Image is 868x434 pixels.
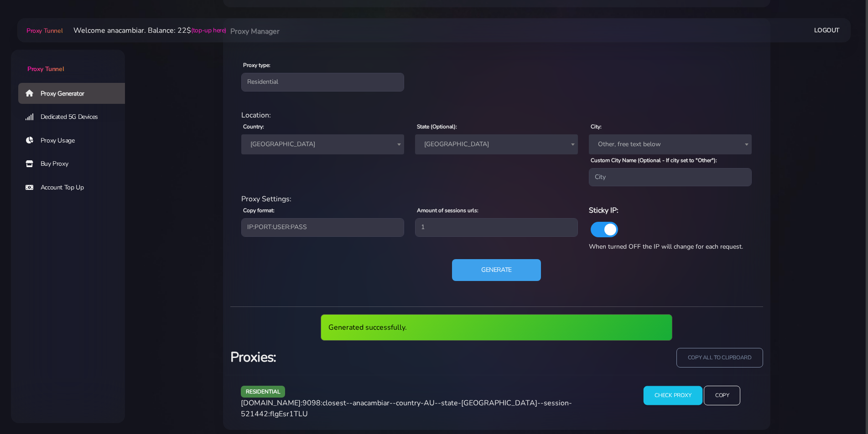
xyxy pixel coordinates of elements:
span: Australia [241,134,404,154]
label: City: [591,123,602,131]
label: Custom City Name (Optional - If city set to "Other"): [591,156,717,164]
a: Dedicated 5G Devices [18,107,132,128]
input: copy all to clipboard [676,348,763,368]
a: Proxy Tunnel [11,50,125,74]
label: Copy format: [243,206,275,214]
label: State (Optional): [417,123,457,131]
span: residential [241,386,286,397]
h3: Proxies: [230,348,491,367]
a: Proxy Usage [18,130,132,151]
div: Location: [236,110,758,121]
li: Welcome anacambiar. Balance: 22$ [62,25,226,36]
span: Proxy Tunnel [26,26,62,35]
input: Check Proxy [644,386,702,405]
a: Buy Proxy [18,153,132,174]
a: Logout [814,22,840,39]
a: (top-up here) [191,26,226,35]
iframe: Webchat Widget [824,390,857,423]
a: Proxy Tunnel [25,23,62,38]
span: [DOMAIN_NAME]:9098:closest--anacambiar--country-AU--state-[GEOGRAPHIC_DATA]--session-521442:flgEs... [241,398,572,419]
button: Generate [452,259,541,281]
span: When turned OFF the IP will change for each request. [589,242,743,251]
a: Account Top Up [18,177,132,198]
span: Tasmania [415,134,578,154]
span: Proxy Tunnel [27,65,64,73]
div: Generated successfully. [321,314,672,341]
span: Tasmania [421,138,572,151]
h6: Sticky IP: [589,204,752,216]
div: Proxy Settings: [236,194,758,204]
label: Proxy type: [243,61,270,69]
a: Proxy Generator [18,83,132,104]
span: Other, free text below [594,138,746,151]
label: Amount of sessions urls: [417,206,478,214]
span: Australia [247,138,399,151]
label: Country: [243,123,264,131]
input: Copy [704,386,740,405]
input: City [589,168,752,186]
span: Other, free text below [589,134,752,154]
